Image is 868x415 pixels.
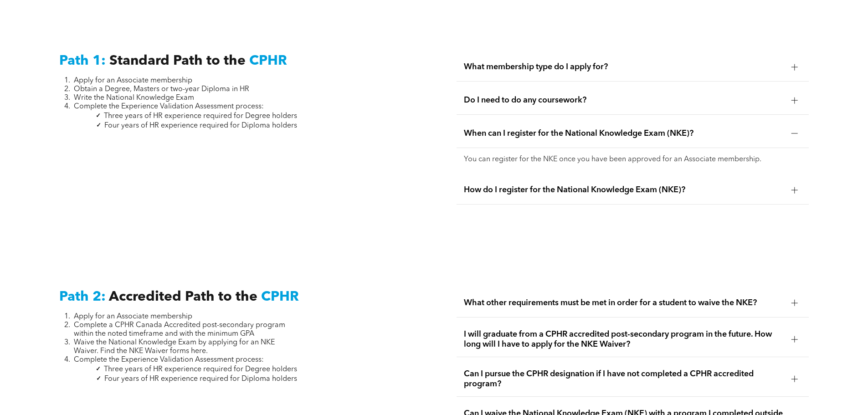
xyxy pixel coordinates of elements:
p: You can register for the NKE once you have been approved for an Associate membership. [464,155,801,164]
span: Do I need to do any coursework? [464,95,784,105]
span: I will graduate from a CPHR accredited post-secondary program in the future. How long will I have... [464,329,784,349]
span: Can I pursue the CPHR designation if I have not completed a CPHR accredited program? [464,369,784,389]
span: When can I register for the National Knowledge Exam (NKE)? [464,128,784,138]
span: Apply for an Associate membership [74,77,192,84]
span: Write the National Knowledge Exam [74,94,194,102]
span: Path 2: [59,290,106,304]
span: Three years of HR experience required for Degree holders [104,366,297,373]
span: What other requirements must be met in order for a student to waive the NKE? [464,298,784,308]
span: CPHR [261,290,299,304]
span: Complete the Experience Validation Assessment process: [74,103,264,110]
span: Three years of HR experience required for Degree holders [104,113,297,120]
span: Four years of HR experience required for Diploma holders [104,375,297,383]
span: Obtain a Degree, Masters or two-year Diploma in HR [74,86,249,93]
span: Complete a CPHR Canada Accredited post-secondary program within the noted timeframe and with the ... [74,322,285,338]
span: What membership type do I apply for? [464,62,784,72]
span: Apply for an Associate membership [74,313,192,320]
span: Four years of HR experience required for Diploma holders [104,122,297,129]
span: Accredited Path to the [109,290,257,304]
span: Waive the National Knowledge Exam by applying for an NKE Waiver. Find the NKE Waiver forms here. [74,339,275,355]
span: CPHR [249,54,287,68]
span: Path 1: [59,54,106,68]
span: Standard Path to the [109,54,246,68]
span: Complete the Experience Validation Assessment process: [74,356,264,364]
span: How do I register for the National Knowledge Exam (NKE)? [464,185,784,195]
